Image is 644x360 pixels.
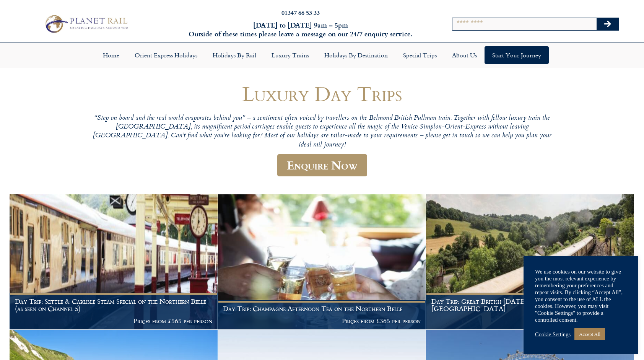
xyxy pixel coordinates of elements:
h6: [DATE] to [DATE] 9am – 5pm Outside of these times please leave a message on our 24/7 enquiry serv... [174,21,428,39]
h1: Day Trip: Champagne Afternoon Tea on the Northern Belle [223,305,421,313]
a: 01347 66 53 33 [281,8,320,17]
p: “Step on board and the real world evaporates behind you” – a sentiment often voiced by travellers... [93,114,551,150]
a: Day Trip: Champagne Afternoon Tea on the Northern Belle Prices from £365 per person [218,194,426,330]
a: Holidays by Rail [205,46,264,64]
img: Planet Rail Train Holidays Logo [42,13,130,35]
a: Orient Express Holidays [127,46,205,64]
a: Luxury Trains [264,46,317,64]
a: Cookie Settings [535,331,571,338]
a: Day Trip: Great British [DATE] Lunch on the [GEOGRAPHIC_DATA] Prices from £445 per person [426,194,634,330]
a: Start your Journey [485,46,549,64]
a: Holidays by Destination [317,46,395,64]
a: Special Trips [395,46,444,64]
p: Prices from £445 per person [431,317,629,325]
a: Home [95,46,127,64]
nav: Menu [4,46,640,64]
a: Enquire Now [277,154,367,177]
div: We use cookies on our website to give you the most relevant experience by remembering your prefer... [535,268,627,323]
a: Accept All [574,328,605,340]
button: Search [597,18,619,30]
p: Prices from £565 per person [15,317,213,325]
h1: Day Trip: Great British [DATE] Lunch on the [GEOGRAPHIC_DATA] [431,298,629,313]
h1: Luxury Day Trips [93,82,551,105]
a: About Us [444,46,485,64]
h1: Day Trip: Settle & Carlisle Steam Special on the Northern Belle (as seen on Channel 5) [15,298,213,313]
p: Prices from £365 per person [223,317,421,325]
a: Day Trip: Settle & Carlisle Steam Special on the Northern Belle (as seen on Channel 5) Prices fro... [10,194,218,330]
